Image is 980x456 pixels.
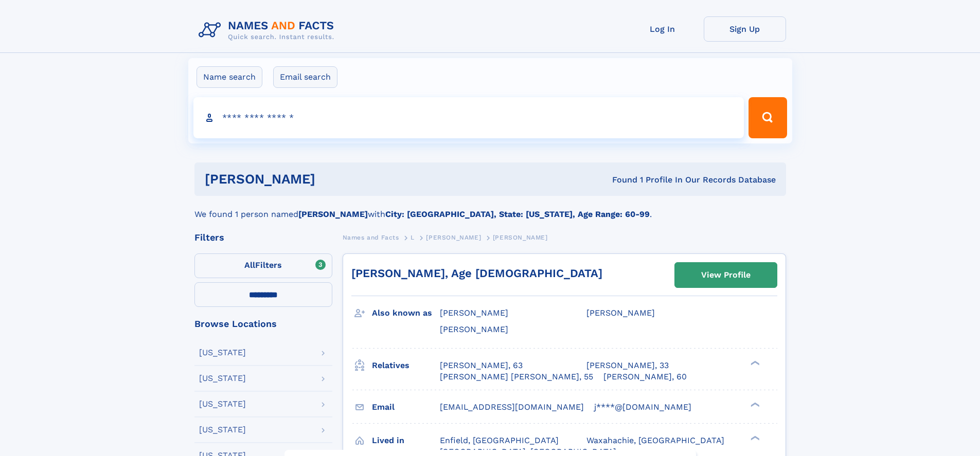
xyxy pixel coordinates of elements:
[440,360,523,371] a: [PERSON_NAME], 63
[194,16,343,44] img: Logo Names and Facts
[704,16,786,42] a: Sign Up
[621,16,704,42] a: Log In
[748,401,760,408] div: ❯
[372,357,440,374] h3: Relatives
[701,263,751,287] div: View Profile
[748,434,760,441] div: ❯
[385,209,650,219] b: City: [GEOGRAPHIC_DATA], State: [US_STATE], Age Range: 60-99
[603,371,687,382] a: [PERSON_NAME], 60
[748,359,760,366] div: ❯
[298,209,368,219] b: [PERSON_NAME]
[194,253,332,278] label: Filters
[199,400,246,408] div: [US_STATE]
[411,234,415,241] span: L
[675,263,777,287] a: View Profile
[372,432,440,449] h3: Lived in
[440,308,508,318] span: [PERSON_NAME]
[440,324,508,334] span: [PERSON_NAME]
[440,402,584,412] span: [EMAIL_ADDRESS][DOMAIN_NAME]
[205,173,464,186] h1: [PERSON_NAME]
[440,435,559,445] span: Enfield, [GEOGRAPHIC_DATA]
[586,308,655,318] span: [PERSON_NAME]
[193,97,744,138] input: search input
[749,97,787,138] button: Search Button
[199,374,246,382] div: [US_STATE]
[426,231,481,244] a: [PERSON_NAME]
[586,360,669,371] a: [PERSON_NAME], 33
[372,398,440,416] h3: Email
[493,234,548,241] span: [PERSON_NAME]
[199,349,246,357] div: [US_STATE]
[197,66,262,88] label: Name search
[440,371,593,382] a: [PERSON_NAME] [PERSON_NAME], 55
[372,304,440,322] h3: Also known as
[194,233,332,242] div: Filters
[194,196,786,221] div: We found 1 person named with .
[464,174,776,186] div: Found 1 Profile In Our Records Database
[351,267,602,280] a: [PERSON_NAME], Age [DEMOGRAPHIC_DATA]
[199,426,246,434] div: [US_STATE]
[343,231,399,244] a: Names and Facts
[244,260,255,270] span: All
[411,231,415,244] a: L
[273,66,337,88] label: Email search
[586,435,724,445] span: Waxahachie, [GEOGRAPHIC_DATA]
[426,234,481,241] span: [PERSON_NAME]
[194,319,332,329] div: Browse Locations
